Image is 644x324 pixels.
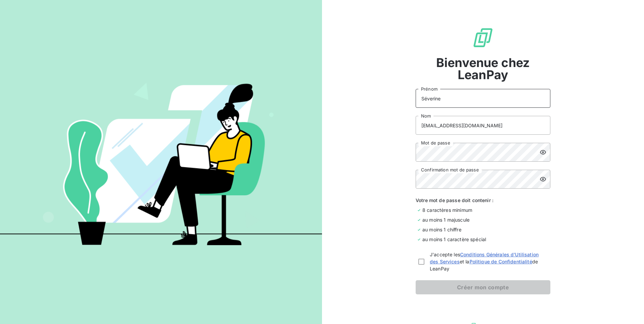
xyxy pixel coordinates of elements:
span: 8 caractères minimum [422,206,472,214]
input: placeholder [416,116,550,135]
span: J'accepte les et la de LeanPay [430,251,548,272]
a: Conditions Générales d'Utilisation des Services [430,252,539,264]
span: au moins 1 chiffre [422,226,461,233]
a: Politique de Confidentialité [470,259,532,264]
button: Créer mon compte [416,280,550,294]
span: Bienvenue chez LeanPay [416,57,550,81]
span: au moins 1 majuscule [422,216,470,223]
img: logo sigle [472,27,494,48]
span: au moins 1 caractère spécial [422,236,486,243]
input: placeholder [416,89,550,108]
span: Votre mot de passe doit contenir : [416,197,550,204]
